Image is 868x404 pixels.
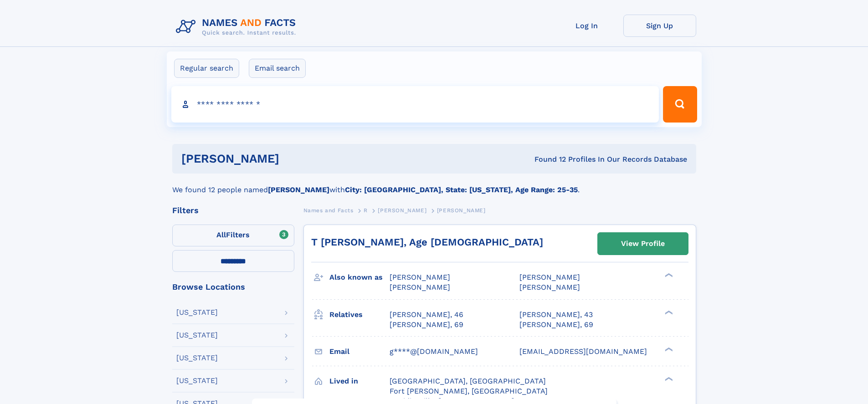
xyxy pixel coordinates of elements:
[390,387,548,395] span: Fort [PERSON_NAME], [GEOGRAPHIC_DATA]
[663,309,673,315] div: ❯
[550,15,623,37] a: Log In
[519,310,593,320] a: [PERSON_NAME], 43
[303,205,354,216] a: Names and Facts
[407,154,687,164] div: Found 12 Profiles In Our Records Database
[378,205,426,216] a: [PERSON_NAME]
[519,283,580,291] span: [PERSON_NAME]
[623,15,696,37] a: Sign Up
[172,174,696,195] div: We found 12 people named with .
[172,206,294,215] div: Filters
[329,373,390,389] h3: Lived in
[663,376,673,382] div: ❯
[378,207,426,214] span: [PERSON_NAME]
[621,233,665,254] div: View Profile
[176,309,218,316] div: [US_STATE]
[364,205,368,216] a: R
[390,283,450,291] span: [PERSON_NAME]
[519,347,647,356] span: [EMAIL_ADDRESS][DOMAIN_NAME]
[598,233,688,255] a: View Profile
[172,15,303,39] img: Logo Names and Facts
[172,225,294,246] label: Filters
[390,273,450,281] span: [PERSON_NAME]
[249,59,306,78] label: Email search
[663,272,673,278] div: ❯
[364,207,368,214] span: R
[437,207,486,214] span: [PERSON_NAME]
[176,377,218,384] div: [US_STATE]
[176,332,218,339] div: [US_STATE]
[329,270,390,285] h3: Also known as
[390,310,463,320] a: [PERSON_NAME], 46
[663,86,697,123] button: Search Button
[268,185,329,194] b: [PERSON_NAME]
[663,346,673,352] div: ❯
[174,59,239,78] label: Regular search
[390,320,463,330] a: [PERSON_NAME], 69
[172,283,294,291] div: Browse Locations
[390,377,546,385] span: [GEOGRAPHIC_DATA], [GEOGRAPHIC_DATA]
[519,320,593,330] a: [PERSON_NAME], 69
[311,236,543,248] a: T [PERSON_NAME], Age [DEMOGRAPHIC_DATA]
[216,230,226,239] span: All
[181,153,407,164] h1: [PERSON_NAME]
[171,86,659,123] input: search input
[176,354,218,362] div: [US_STATE]
[345,185,578,194] b: City: [GEOGRAPHIC_DATA], State: [US_STATE], Age Range: 25-35
[329,307,390,322] h3: Relatives
[329,344,390,359] h3: Email
[519,273,580,281] span: [PERSON_NAME]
